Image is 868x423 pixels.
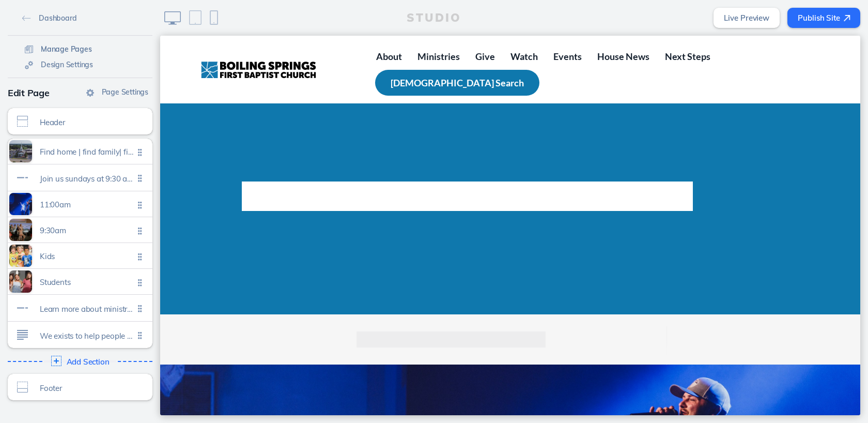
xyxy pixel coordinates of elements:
img: ddfa733d-a94e-4a04-b6ea-b43b0f88c696.png [40,21,157,48]
img: icon-vertical-dots@2x.png [140,201,142,209]
span: Next Steps [505,15,550,26]
img: icon-vertical-dots@2x.png [138,148,140,156]
img: icon-vertical-dots@2x.png [138,305,140,312]
span: 9:30am [40,226,134,235]
img: icon-desktop@2x.png [164,11,181,25]
span: Page Settings [102,87,148,97]
img: icon-vertical-dots@2x.png [138,279,140,286]
a: Events [385,8,429,34]
img: icon-vertical-dots@2x.png [140,148,142,156]
span: Footer [40,384,134,392]
img: icon-gear@2x.png [86,89,94,97]
span: Find home | find family| find purpose [40,147,134,156]
span: Header [40,118,134,127]
img: icon-vertical-dots@2x.png [138,174,140,182]
img: icon-section-type-thin-text@2x.png [17,303,28,313]
span: We exists to help people find home in [DEMOGRAPHIC_DATA]; grow in a family of believers and live ... [40,331,134,340]
span: Join us sundays at 9:30 and 11:00 am [40,174,134,183]
span: Kids [40,252,134,261]
span: 11:00am [40,200,134,209]
a: Live Preview [714,8,780,28]
img: icon-phone@2x.png [210,10,218,25]
a: Next Steps [497,8,558,34]
img: icon-pages@2x.png [25,46,33,53]
img: icon-vertical-dots@2x.png [140,331,142,339]
a: Watch [343,8,385,34]
div: Edit Page [8,83,152,103]
img: icon-back-arrow@2x.png [22,16,31,21]
span: Learn more about ministries and events [40,305,134,313]
img: icon-vertical-dots@2x.png [138,331,140,339]
a: Give [307,8,343,34]
img: icon-vertical-dots@2x.png [140,227,142,235]
img: icon-vertical-dots@2x.png [140,253,142,261]
span: [DEMOGRAPHIC_DATA] Search [230,41,364,53]
a: Ministries [250,8,307,34]
button: Publish Site [787,8,860,28]
a: About [208,8,250,34]
img: icon-section-type-footer@2x.png [17,382,28,392]
a: House News [429,8,497,34]
img: icon-section-type-thin-text@2x.png [17,172,28,183]
span: About [216,15,242,26]
span: Design Settings [41,60,93,69]
span: Ministries [257,15,300,26]
span: Events [393,15,422,26]
span: Watch [350,15,378,26]
img: icon-arrow-ne@2x.png [844,15,850,22]
img: icon-section-type-header@2x.png [17,116,28,127]
img: icon-tablet@2x.png [189,10,202,25]
img: icon-vertical-dots@2x.png [140,174,142,182]
img: icon-vertical-dots@2x.png [140,305,142,312]
span: House News [437,15,489,26]
img: icon-vertical-dots@2x.png [138,227,140,235]
a: [DEMOGRAPHIC_DATA] Search [215,34,379,61]
img: icon-section-type-all-text@2x.png [17,329,28,340]
span: Add Section [67,357,110,366]
span: Students [40,278,134,286]
img: icon-vertical-dots@2x.png [138,201,140,209]
img: icon-section-type-add@2x.png [51,356,61,366]
span: Dashboard [39,13,76,23]
img: icon-vertical-dots@2x.png [140,279,142,286]
img: icon-gears@2x.png [25,61,33,69]
span: Give [315,15,335,26]
img: icon-vertical-dots@2x.png [138,253,140,261]
span: Manage Pages [41,44,92,54]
